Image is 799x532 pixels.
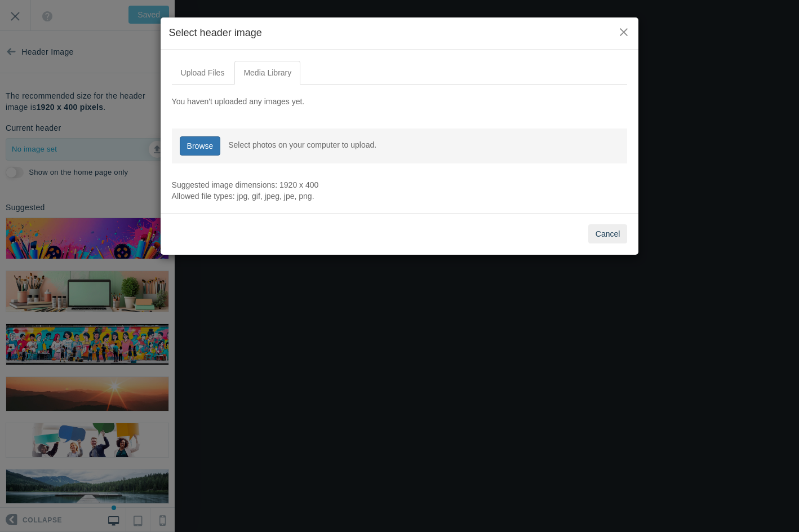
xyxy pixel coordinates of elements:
a: Media Library [234,61,300,85]
p: You haven't uploaded any images yet. [172,96,628,107]
span: Allowed file types: jpg, gif, jpeg, jpe, png. [172,192,314,201]
a: Browse [180,136,221,156]
button: × [618,26,630,38]
a: Upload Files [172,61,234,85]
button: Cancel [588,224,628,243]
h4: Select header image [169,26,631,41]
span: Select photos on your computer to upload. [228,140,376,149]
span: Suggested image dimensions: 1920 x 400 [172,180,319,189]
